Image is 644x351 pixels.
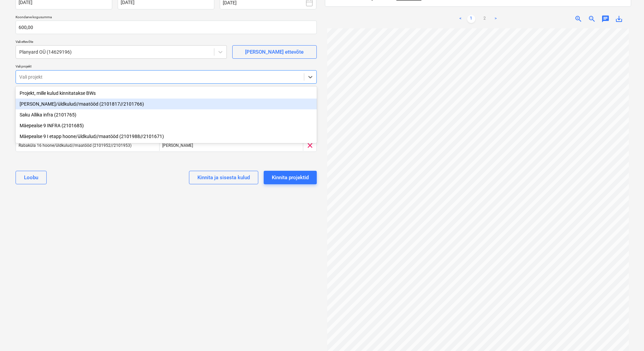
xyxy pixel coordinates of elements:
[16,120,317,131] div: Mäepealse 9 INFRA (2101685)
[610,319,644,351] iframe: Chat Widget
[16,171,47,184] button: Loobu
[189,171,258,184] button: Kinnita ja sisesta kulud
[481,15,489,23] a: Page 2
[264,171,317,184] button: Kinnita projektid
[16,109,317,120] div: Saku Allika infra (2101765)
[16,99,317,109] div: [PERSON_NAME]/üldkulud//maatööd (2101817//2101766)
[272,173,309,182] div: Kinnita projektid
[197,173,250,182] div: Kinnita ja sisesta kulud
[245,48,304,56] div: [PERSON_NAME] ettevõte
[306,141,314,150] span: clear
[456,15,464,23] a: Previous page
[588,15,596,23] span: zoom_out
[24,173,38,182] div: Loobu
[615,15,623,23] span: save_alt
[601,15,610,23] span: chat
[159,140,303,151] div: [PERSON_NAME]
[467,15,475,23] a: Page 1 is your current page
[574,15,582,23] span: zoom_in
[19,143,132,148] div: Rabaküla 16 hoone/üldkulud//maatööd (2101952//2101953)
[232,45,317,59] button: [PERSON_NAME] ettevõte
[16,131,317,142] div: Mäepealse 9 I etapp hoone/üldkulud//maatööd (2101988//2101671)
[16,88,317,99] div: Projekt, mille kulud kinnitatakse BWs
[16,21,317,34] input: Koondarve kogusumma
[16,99,317,109] div: Saku I hoone/üldkulud//maatööd (2101817//2101766)
[16,64,317,70] p: Vali projekt
[16,15,317,21] p: Koondarve kogusumma
[492,15,500,23] a: Next page
[16,39,227,45] p: Vali ettevõte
